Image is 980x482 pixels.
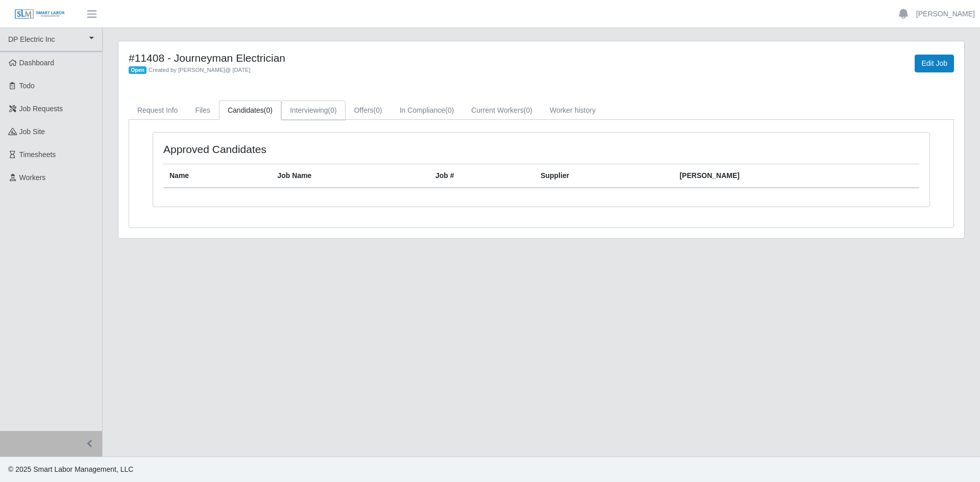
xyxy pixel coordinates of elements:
[19,173,46,182] span: Workers
[346,100,391,120] a: Offers
[219,100,281,120] a: Candidates
[129,66,146,74] span: Open
[264,106,273,114] span: (0)
[429,164,534,188] th: Job #
[445,106,454,114] span: (0)
[129,100,186,120] a: Request Info
[391,100,463,120] a: In Compliance
[915,55,954,72] a: Edit Job
[374,106,382,114] span: (0)
[673,164,919,188] th: [PERSON_NAME]
[916,9,975,19] a: [PERSON_NAME]
[19,105,63,113] span: Job Requests
[272,164,429,188] th: Job Name
[129,52,604,64] h4: #11408 - Journeyman Electrician
[462,100,541,120] a: Current Workers
[149,67,251,73] span: Created by [PERSON_NAME] @ [DATE]
[328,106,337,114] span: (0)
[541,100,604,120] a: Worker history
[163,164,272,188] th: Name
[19,59,55,67] span: Dashboard
[19,82,35,90] span: Todo
[524,106,532,114] span: (0)
[14,9,65,20] img: SLM Logo
[19,128,45,136] span: job site
[19,150,56,159] span: Timesheets
[281,100,346,120] a: Interviewing
[186,100,219,120] a: Files
[163,143,470,156] h4: Approved Candidates
[534,164,673,188] th: Supplier
[8,465,133,473] span: © 2025 Smart Labor Management, LLC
